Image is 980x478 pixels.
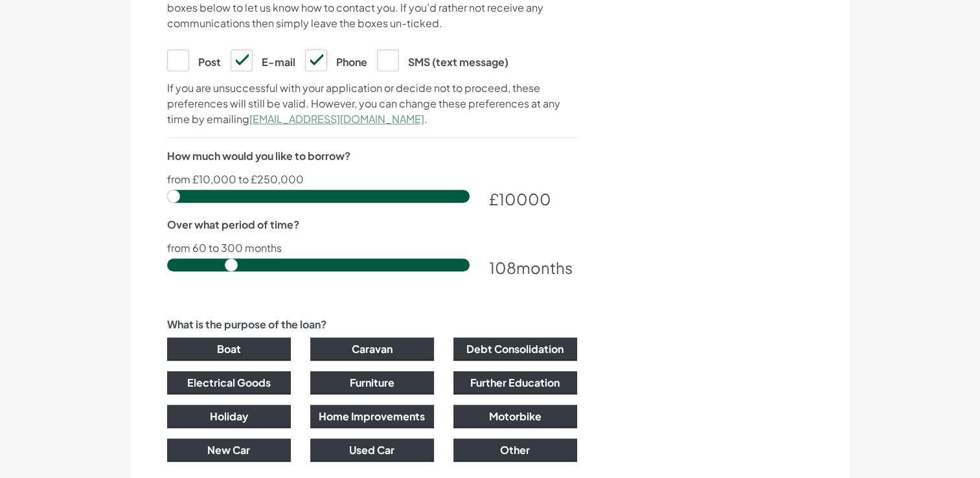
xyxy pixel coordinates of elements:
[167,49,221,70] label: Post
[310,438,434,462] button: Used Car
[249,112,424,126] a: [EMAIL_ADDRESS][DOMAIN_NAME]
[489,187,577,211] div: £
[167,174,577,185] p: from £10,000 to £250,000
[167,317,326,332] label: What is the purpose of the loan?
[167,405,291,428] button: Holiday
[231,49,295,70] label: E-mail
[167,80,577,127] p: If you are unsuccessful with your application or decide not to proceed, these preferences will st...
[167,337,291,361] button: Boat
[167,438,291,462] button: New Car
[453,438,577,462] button: Other
[310,337,434,361] button: Caravan
[453,337,577,361] button: Debt Consolidation
[167,148,350,164] label: How much would you like to borrow?
[489,256,577,279] div: months
[453,405,577,428] button: Motorbike
[453,371,577,394] button: Further Education
[310,405,434,428] button: Home Improvements
[310,371,434,394] button: Furniture
[499,189,551,209] span: 10000
[167,243,577,253] p: from 60 to 300 months
[167,217,299,233] label: Over what period of time?
[305,49,367,70] label: Phone
[377,49,508,70] label: SMS (text message)
[167,371,291,394] button: Electrical Goods
[489,258,516,277] span: 108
